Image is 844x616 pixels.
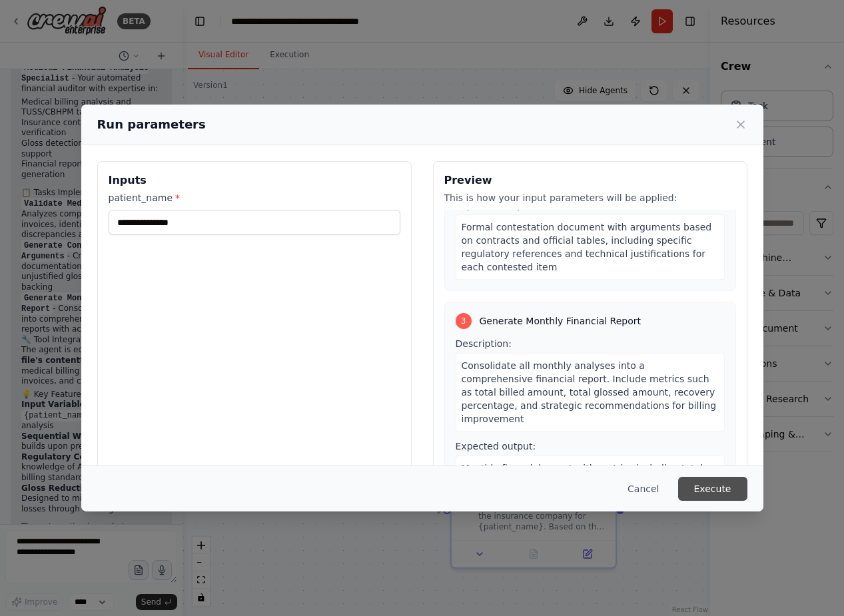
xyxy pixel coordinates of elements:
[456,313,472,329] div: 3
[444,172,736,188] h3: Preview
[109,172,400,188] h3: Inputs
[97,115,206,134] h2: Run parameters
[456,441,536,452] span: Expected output:
[480,314,641,328] span: Generate Monthly Financial Report
[678,477,747,501] button: Execute
[462,222,712,272] span: Formal contestation document with arguments based on contracts and official tables, including spe...
[444,191,736,204] p: This is how your input parameters will be applied:
[109,191,400,204] label: patient_name
[462,360,717,424] span: Consolidate all monthly analyses into a comprehensive financial report. Include metrics such as t...
[617,477,669,501] button: Cancel
[456,338,512,349] span: Description:
[462,463,703,513] span: Monthly financial report with metrics including total billed, total glossed, recovery percentage,...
